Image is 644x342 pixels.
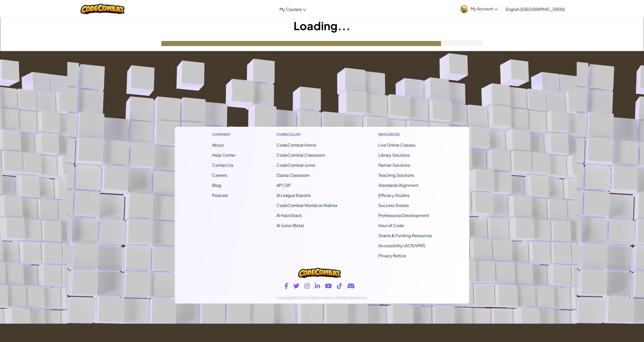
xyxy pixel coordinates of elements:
[80,4,125,14] img: CodeCombat logo
[457,1,500,17] a: My Account
[336,295,368,300] span: All Rights Reserved.
[212,183,221,188] a: Blog
[276,295,293,300] span: Copyright
[378,162,410,168] a: Partner Solutions
[378,203,409,208] a: Success Stories
[276,162,315,168] a: CodeCombat Junior
[212,132,235,137] h1: Company
[276,223,304,228] a: AI Junior (Beta)
[378,183,418,188] a: Standards Alignment
[276,213,302,218] a: AI HackStack
[378,243,425,248] a: Accessibility (ACR/VPAT)
[276,193,311,198] a: AI League Esports
[279,7,302,12] span: My Courses
[276,152,325,158] a: CodeCombat Classroom
[378,132,432,137] h1: Resources
[276,132,337,137] h1: Curriculum
[276,203,337,208] a: CodeCombat Worlds on Roblox
[0,18,644,33] h1: Loading...
[212,193,228,198] a: Podcast
[471,6,498,11] span: My Account
[212,173,227,178] a: Careers
[293,295,336,300] span: ©2024 CodeCombat Inc.
[503,2,567,16] a: English ([GEOGRAPHIC_DATA])
[378,253,406,258] a: Privacy Notice
[460,5,468,13] img: avatar
[298,268,341,278] img: CodeCombat logo
[276,183,291,188] a: AP CSP
[378,142,415,148] a: Live Online Classes
[276,173,310,178] a: Ozaria Classroom
[212,162,233,168] span: Contact Us
[378,213,429,218] a: Professional Development
[378,223,404,228] a: Hour of Code
[212,152,235,158] a: Help Center
[378,173,414,178] a: Teaching Solutions
[277,2,309,16] a: My Courses
[506,7,565,12] span: English ([GEOGRAPHIC_DATA])
[378,152,410,158] a: Library Solutions
[378,193,410,198] a: Efficacy Studies
[276,142,316,148] span: CodeCombat Home
[378,233,432,238] a: Grants & Funding Resources
[212,142,224,148] a: About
